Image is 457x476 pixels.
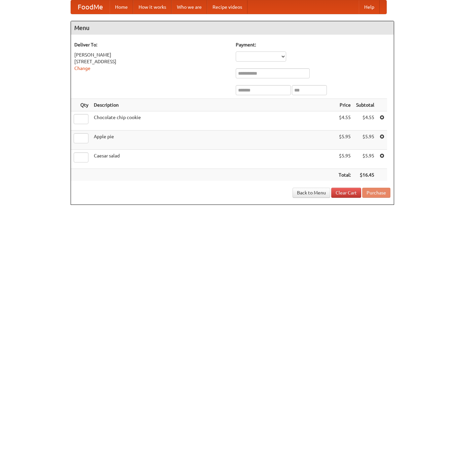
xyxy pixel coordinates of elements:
[91,111,336,131] td: Chocolate chip cookie
[172,0,207,14] a: Who we are
[353,111,377,131] td: $4.55
[293,188,330,198] a: Back to Menu
[359,0,380,14] a: Help
[133,0,172,14] a: How it works
[110,0,133,14] a: Home
[336,99,353,111] th: Price
[353,99,377,111] th: Subtotal
[71,0,110,14] a: FoodMe
[336,131,353,150] td: $5.95
[71,21,394,35] h4: Menu
[74,66,90,71] a: Change
[207,0,247,14] a: Recipe videos
[91,99,336,111] th: Description
[74,41,229,48] h5: Deliver To:
[91,131,336,150] td: Apple pie
[353,150,377,169] td: $5.95
[362,188,390,198] button: Purchase
[353,131,377,150] td: $5.95
[331,188,361,198] a: Clear Cart
[336,150,353,169] td: $5.95
[336,111,353,131] td: $4.55
[336,169,353,181] th: Total:
[74,58,229,65] div: [STREET_ADDRESS]
[91,150,336,169] td: Caesar salad
[236,41,390,48] h5: Payment:
[71,99,91,111] th: Qty
[74,51,229,58] div: [PERSON_NAME]
[353,169,377,181] th: $16.45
